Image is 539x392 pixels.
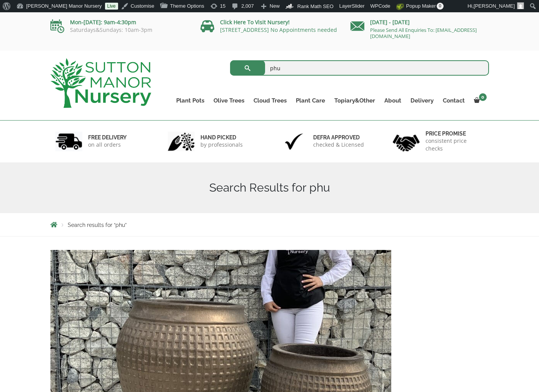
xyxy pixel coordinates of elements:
[50,222,489,228] nav: Breadcrumbs
[479,93,487,101] span: 0
[230,60,489,76] input: Search...
[291,95,330,106] a: Plant Care
[437,3,444,10] span: 0
[438,95,469,106] a: Contact
[105,3,118,10] a: Live
[297,3,334,9] span: Rank Math SEO
[209,95,249,106] a: Olive Trees
[220,18,290,26] a: Click Here To Visit Nursery!
[55,132,82,151] img: 1.jpg
[313,134,364,141] h6: Defra approved
[168,132,195,151] img: 2.jpg
[474,3,515,9] span: [PERSON_NAME]
[220,26,337,33] a: [STREET_ADDRESS] No Appointments needed
[426,137,484,152] p: consistent price checks
[88,134,127,141] h6: FREE DELIVERY
[426,130,484,137] h6: Price promise
[88,141,127,149] p: on all orders
[330,95,380,106] a: Topiary&Other
[249,95,291,106] a: Cloud Trees
[50,18,189,27] p: Mon-[DATE]: 9am-4:30pm
[350,18,489,27] p: [DATE] - [DATE]
[172,95,209,106] a: Plant Pots
[469,95,489,106] a: 0
[68,222,127,228] span: Search results for “phu”
[50,181,489,195] h1: Search Results for phu
[406,95,438,106] a: Delivery
[50,58,151,108] img: logo
[50,328,391,336] a: The Phu Yen Glazed Golden Bronze Plant Pots
[380,95,406,106] a: About
[50,27,189,33] p: Saturdays&Sundays: 10am-3pm
[313,141,364,149] p: checked & Licensed
[280,132,307,151] img: 3.jpg
[393,130,420,153] img: 4.jpg
[200,134,243,141] h6: hand picked
[200,141,243,149] p: by professionals
[370,26,477,40] a: Please Send All Enquiries To: [EMAIL_ADDRESS][DOMAIN_NAME]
